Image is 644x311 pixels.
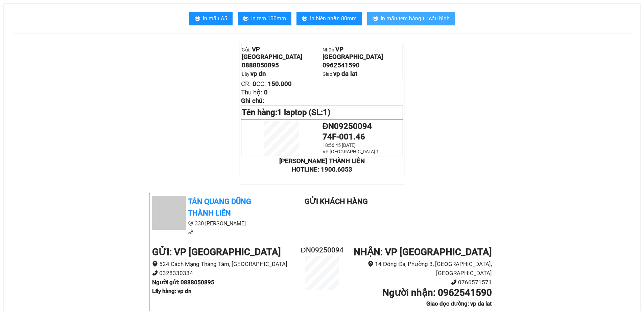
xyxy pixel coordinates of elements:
b: Giao dọc đường: vp da lat [426,300,492,307]
li: 0328330334 [152,269,294,278]
h2: ĐN09250094 [294,245,351,256]
span: Ghi chú: [241,97,264,105]
span: In mẫu tem hàng tự cấu hình [381,14,450,23]
span: environment [188,221,193,226]
b: Tân Quang Dũng Thành Liên [188,197,251,218]
span: 0 [264,89,268,96]
b: Lấy hàng : vp dn [152,288,191,294]
strong: [PERSON_NAME] THÀNH LIÊN [279,157,365,165]
button: printerIn biên nhận 80mm [296,12,362,25]
span: environment [152,261,158,267]
span: CC: [256,80,266,88]
span: 0 [253,80,256,88]
span: 0888050895 [242,62,279,69]
li: 330 [PERSON_NAME] [152,219,278,228]
span: vp da lat [333,70,357,77]
b: NHẬN : VP [GEOGRAPHIC_DATA] [354,246,492,258]
span: printer [195,16,200,22]
p: Nhận: [323,46,402,61]
span: 18:56:45 [DATE] [323,142,356,148]
span: Thu hộ: [241,89,262,96]
span: printer [373,16,378,22]
span: 0962541590 [323,62,360,69]
span: 150.000 [268,80,292,88]
span: VP [GEOGRAPHIC_DATA] [242,46,302,61]
li: 0766571571 [350,278,492,287]
span: 1 laptop (SL: [277,108,330,117]
span: In biên nhận 80mm [310,14,357,23]
b: Người gửi : 0888050895 [152,279,214,286]
span: printer [243,16,248,22]
button: printerIn mẫu A5 [189,12,233,25]
b: GỬI : VP [GEOGRAPHIC_DATA] [152,246,281,258]
button: printerIn tem 100mm [238,12,291,25]
li: 14 Đống Đa, Phường 3, [GEOGRAPHIC_DATA], [GEOGRAPHIC_DATA] [350,260,492,277]
span: printer [302,16,307,22]
span: Giao: [323,71,357,77]
span: environment [368,261,374,267]
button: printerIn mẫu tem hàng tự cấu hình [367,12,455,25]
b: Gửi khách hàng [305,197,368,206]
span: VP [GEOGRAPHIC_DATA] 1 [323,149,379,154]
span: CR: [241,80,251,88]
b: Người nhận : 0962541590 [382,287,492,298]
p: Gửi: [242,46,321,61]
span: vp dn [251,70,266,77]
span: In mẫu A5 [203,14,227,23]
span: VP [GEOGRAPHIC_DATA] [323,46,383,61]
span: In tem 100mm [251,14,286,23]
span: Tên hàng: [242,108,330,117]
span: Lấy: [242,71,266,77]
span: phone [188,229,193,235]
li: 524 Cách Mạng Tháng Tám, [GEOGRAPHIC_DATA] [152,260,294,269]
span: 74F-001.46 [323,132,365,141]
span: ĐN09250094 [323,121,372,131]
span: phone [451,279,457,285]
span: 1) [323,108,330,117]
span: phone [152,270,158,276]
strong: HOTLINE: 1900.6053 [292,166,352,173]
